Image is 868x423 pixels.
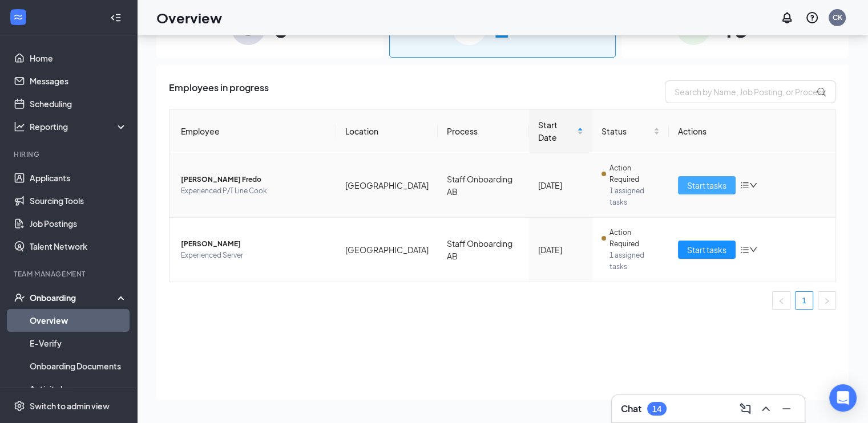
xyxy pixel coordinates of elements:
div: [DATE] [538,243,583,256]
li: Next Page [818,291,836,310]
span: Start tasks [687,179,726,192]
button: right [818,291,836,310]
li: Previous Page [772,291,790,310]
td: [GEOGRAPHIC_DATA] [336,153,438,218]
span: Action Required [609,162,660,185]
span: bars [740,245,749,254]
div: Switch to admin view [30,400,110,412]
svg: QuestionInfo [805,11,819,25]
span: Start tasks [687,243,726,256]
th: Employee [169,109,336,153]
div: Reporting [30,121,128,132]
th: Status [592,109,669,153]
svg: ChevronUp [759,402,773,416]
svg: ComposeMessage [738,402,752,416]
a: E-Verify [30,332,127,355]
button: Start tasks [678,241,736,259]
a: Activity log [30,377,127,400]
button: Start tasks [678,176,736,194]
h1: Overview [156,8,222,27]
a: Talent Network [30,235,127,258]
h3: Chat [621,402,641,415]
svg: UserCheck [14,292,25,303]
a: Scheduling [30,92,127,115]
span: Action Required [609,227,660,250]
div: Onboarding [30,292,118,303]
div: CK [833,13,842,22]
div: 14 [652,404,661,414]
button: ComposeMessage [736,400,754,418]
a: Messages [30,70,127,92]
button: Minimize [777,400,796,418]
span: Experienced P/T Line Cook [181,185,327,197]
span: Status [601,125,651,137]
svg: WorkstreamLogo [13,11,24,23]
a: Home [30,47,127,70]
span: Employees in progress [169,80,269,103]
a: Sourcing Tools [30,189,127,212]
button: left [772,291,790,310]
svg: Settings [14,400,25,412]
span: 1 assigned tasks [609,185,660,208]
td: [GEOGRAPHIC_DATA] [336,218,438,282]
span: bars [740,181,749,190]
span: left [778,298,785,304]
span: right [823,298,830,304]
div: [DATE] [538,179,583,192]
span: [PERSON_NAME] [181,238,327,250]
a: Applicants [30,166,127,189]
span: 1 assigned tasks [609,250,660,272]
a: 1 [796,292,813,309]
svg: Minimize [780,402,793,416]
th: Actions [669,109,835,153]
th: Location [336,109,438,153]
a: Job Postings [30,212,127,235]
th: Process [438,109,529,153]
div: Open Intercom Messenger [829,384,857,412]
svg: Collapse [110,12,122,23]
td: Staff Onboarding AB [438,153,529,218]
span: Experienced Server [181,250,327,261]
td: Staff Onboarding AB [438,218,529,282]
div: Team Management [14,269,125,279]
button: ChevronUp [757,400,775,418]
span: down [749,181,757,189]
a: Overview [30,309,127,332]
li: 1 [795,291,813,310]
input: Search by Name, Job Posting, or Process [665,80,836,103]
span: down [749,246,757,254]
svg: Notifications [780,11,794,25]
div: Hiring [14,149,125,159]
span: [PERSON_NAME] Fredo [181,174,327,185]
span: Start Date [538,119,575,144]
a: Onboarding Documents [30,355,127,377]
svg: Analysis [14,121,25,132]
